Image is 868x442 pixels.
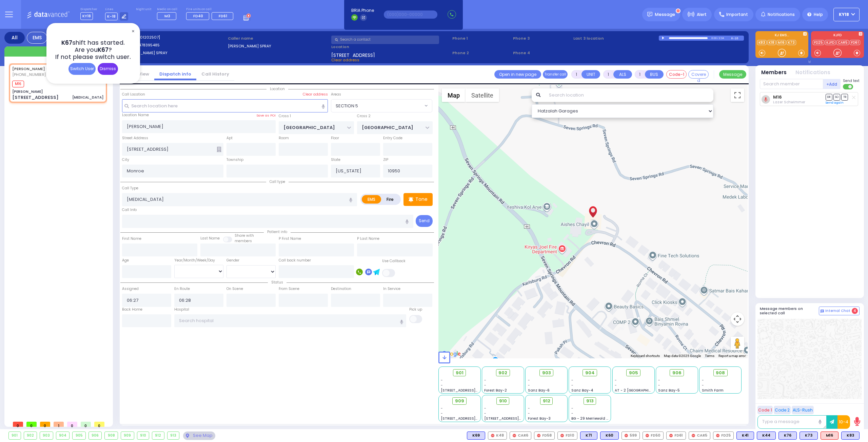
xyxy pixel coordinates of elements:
[826,94,832,100] span: DR
[543,398,550,404] span: 912
[122,207,137,213] label: Call Info
[778,432,797,440] div: K76
[773,100,805,105] span: Lazer Schwimmer
[528,383,530,388] span: -
[813,40,824,45] a: FD25
[122,186,138,191] label: Call Type
[235,233,254,238] small: Share with
[757,432,776,440] div: K44
[174,258,223,263] div: Year/Month/Week/Day
[130,27,136,35] span: ✕
[381,195,400,204] label: Fire
[823,79,841,89] button: +Add
[13,422,23,427] span: 0
[629,370,638,376] span: 905
[571,411,573,416] span: -
[383,157,388,163] label: ZIP
[122,92,145,97] label: Call Location
[484,388,507,393] span: Forest Bay-2
[122,112,149,118] label: Location Name
[716,434,719,437] img: red-radio-icon.svg
[800,432,818,440] div: BLS
[513,434,516,437] img: red-radio-icon.svg
[467,432,485,440] div: BLS
[755,34,808,38] label: KJ EMS...
[121,432,134,439] div: 909
[666,432,686,440] div: FD61
[94,422,104,427] span: 0
[646,434,649,437] img: red-radio-icon.svg
[510,432,531,440] div: CAR6
[61,39,72,47] span: K67
[528,416,551,421] span: Forest Bay-3
[256,113,276,118] label: Save as POI
[137,432,149,439] div: 910
[615,378,617,383] span: -
[441,416,505,421] span: [STREET_ADDRESS][PERSON_NAME]
[226,286,243,292] label: On Scene
[814,12,823,18] span: Help
[186,7,236,12] label: Fire units on call
[689,432,710,440] div: CAR5
[415,196,428,203] p: Tone
[217,147,221,152] span: Other building occupants
[774,406,791,414] button: Code 2
[841,432,860,440] div: K83
[416,215,433,227] button: Send
[731,312,744,326] button: Map camera controls
[825,40,836,45] a: KJFD
[219,13,227,19] span: FD61
[643,432,664,440] div: FD50
[581,70,600,79] button: UNIT
[331,157,340,163] label: State
[843,78,860,83] span: Send text
[757,432,776,440] div: BLS
[622,432,640,440] div: 599
[441,383,443,388] span: -
[183,432,215,440] div: See map
[537,434,540,437] img: red-radio-icon.svg
[484,378,486,383] span: -
[513,50,571,56] span: Phone 4
[543,70,568,79] button: Transfer call
[488,432,507,440] div: K48
[382,258,406,264] label: Use Callback
[513,36,571,41] span: Phone 3
[12,72,46,77] span: [PHONE_NUMBER]
[98,63,118,75] div: Dismiss
[331,52,375,57] span: [STREET_ADDRESS]
[666,70,687,79] button: Code-1
[440,350,462,358] a: Open this area in Google Maps (opens a new window)
[331,286,351,292] label: Destination
[571,383,573,388] span: -
[331,99,432,112] span: SECTION 5
[731,88,744,102] button: Toggle fullscreen view
[122,157,129,163] label: City
[825,309,850,313] span: Internal Chat
[164,13,170,19] span: M3
[27,10,72,19] img: Logo
[833,94,840,100] span: SO
[600,432,619,440] div: K60
[440,350,462,358] img: Google
[731,337,744,350] button: Drag Pegman onto the map to open Street View
[200,236,220,241] label: Last Name
[580,432,597,440] div: BLS
[726,12,748,18] span: Important
[351,7,374,14] span: BRIA Phone
[736,432,754,440] div: BLS
[279,286,299,292] label: From Scene
[837,415,850,429] button: 10-4
[362,195,381,204] label: EMS
[843,83,854,90] label: Turn off text
[760,307,819,315] h5: Message members on selected call
[571,406,573,411] span: -
[528,378,530,383] span: -
[852,308,858,314] span: 4
[585,370,595,376] span: 904
[542,370,551,376] span: 903
[850,40,860,45] a: FD61
[4,32,25,44] div: All
[441,411,443,416] span: -
[776,40,786,45] a: M16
